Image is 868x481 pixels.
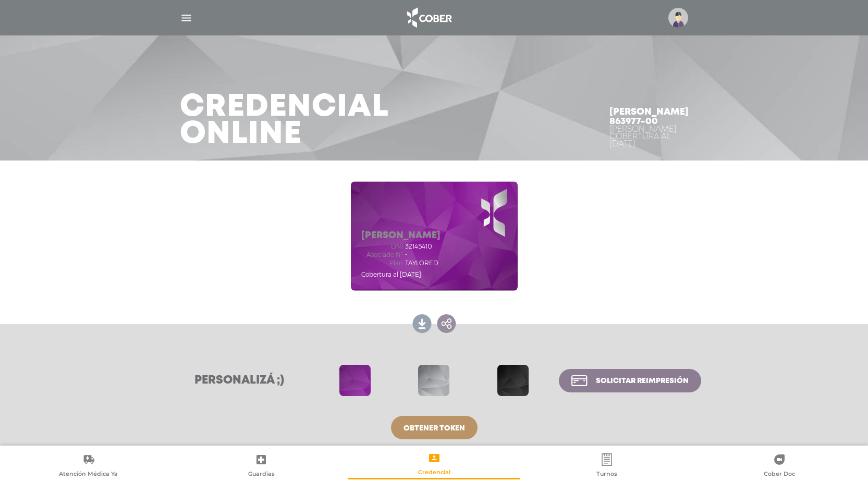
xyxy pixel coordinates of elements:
[361,251,403,258] span: Asociado N°
[693,453,866,479] a: Cober Doc
[668,8,688,28] img: profile-placeholder.svg
[180,94,389,148] h3: Credencial Online
[391,416,478,439] a: Obtener token
[361,260,403,267] span: Plan
[59,470,118,479] span: Atención Médica Ya
[418,468,450,478] span: Credencial
[175,453,347,479] a: Guardias
[361,270,421,278] span: Cobertura al [DATE]
[361,243,403,250] span: dni
[596,470,617,479] span: Turnos
[180,11,193,24] img: Cober_menu-lines-white.svg
[404,425,465,432] span: Obtener token
[405,243,432,250] span: 32145410
[764,470,795,479] span: Cober Doc
[520,453,693,479] a: Turnos
[248,470,275,479] span: Guardias
[348,451,520,478] a: Credencial
[405,260,438,267] span: TAYLORED
[559,369,701,392] a: Solicitar reimpresión
[401,5,456,30] img: logo_cober_home-white.png
[609,126,689,148] div: [PERSON_NAME] Cobertura al [DATE]
[2,453,175,479] a: Atención Médica Ya
[596,377,689,385] span: Solicitar reimpresión
[361,230,441,242] h5: [PERSON_NAME]
[609,107,689,126] h4: [PERSON_NAME] 863977-00
[167,374,312,387] h3: Personalizá ;)
[405,251,407,258] span: -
